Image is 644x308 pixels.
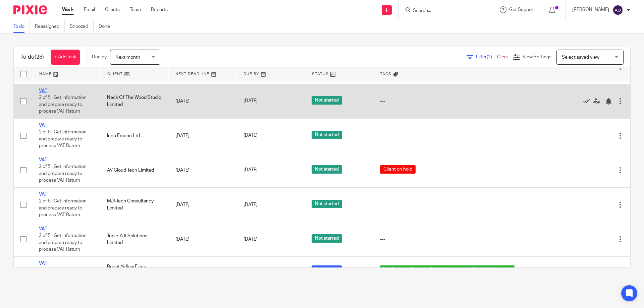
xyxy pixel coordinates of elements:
td: Bright Yellow Films Limited [100,256,168,284]
a: VAT [39,158,47,162]
p: [PERSON_NAME] [572,6,609,13]
a: Clear [497,55,508,59]
a: VAT [39,123,47,128]
span: [DATE] [244,202,258,207]
a: VAT [39,261,47,266]
span: Get Support [509,7,535,12]
span: Next month [115,55,140,60]
a: VAT [39,192,47,197]
span: 2 of 5 · Get information and prepare ready to process VAT Raturn [39,164,87,183]
a: Clients [105,6,120,13]
span: Vat Returns: Stage 4 - Calculations sent to Client for Approval [380,265,515,274]
p: Due by [92,54,107,60]
img: Pixie [13,5,47,14]
a: Team [130,6,141,13]
td: Triple-A It Solutions Limited [100,222,168,256]
span: Filter [476,55,497,59]
span: In progress [312,265,342,274]
a: Email [84,6,95,13]
div: --- [380,98,555,105]
span: Not started [312,234,342,243]
span: Client on hold [380,165,416,174]
a: Reports [151,6,168,13]
span: Not started [312,96,342,105]
span: 2 of 5 · Get information and prepare ready to process VAT Raturn [39,95,87,114]
td: [DATE] [169,256,237,284]
span: Not started [312,200,342,208]
td: [DATE] [169,118,237,153]
td: [DATE] [169,153,237,187]
a: Done [99,20,115,33]
span: (2) [487,55,492,59]
h1: To do [20,54,44,61]
span: Not started [312,131,342,139]
a: Snoozed [70,20,94,33]
a: VAT [39,88,47,93]
a: Mark as done [583,98,593,104]
div: --- [380,201,555,208]
span: Tags [380,72,391,76]
span: 2 of 5 · Get information and prepare ready to process VAT Raturn [39,199,87,217]
a: VAT [39,227,47,231]
span: 2 of 5 · Get information and prepare ready to process VAT Raturn [39,233,87,252]
a: + Add task [51,50,80,65]
span: (28) [35,54,44,60]
input: Search [412,8,473,14]
span: [DATE] [244,99,258,104]
span: 2 of 5 · Get information and prepare ready to process VAT Raturn [39,130,87,148]
a: Work [62,6,74,13]
div: --- [380,236,555,243]
span: [DATE] [244,133,258,138]
span: View Settings [523,55,551,59]
img: svg%3E [612,5,623,15]
td: Neck Of The Wood Studio Limited [100,84,168,118]
span: [DATE] [244,237,258,242]
span: [DATE] [244,168,258,173]
span: Select saved view [562,55,599,60]
td: MJI-Tech Consultancy Limited [100,187,168,222]
a: To do [13,20,30,33]
a: Reassigned [35,20,65,33]
td: [DATE] [169,222,237,256]
div: --- [380,132,555,139]
td: AV Cloud Tech Limited [100,153,168,187]
td: [DATE] [169,84,237,118]
td: Inno Emenu Ltd [100,118,168,153]
span: Not started [312,165,342,174]
td: [DATE] [169,187,237,222]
